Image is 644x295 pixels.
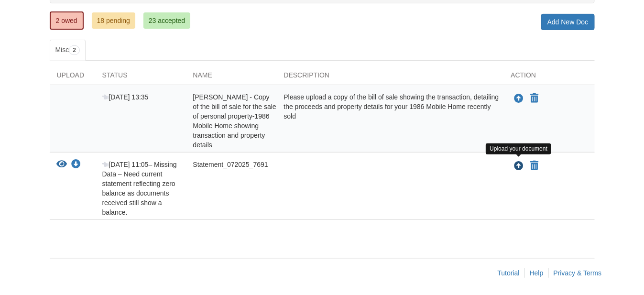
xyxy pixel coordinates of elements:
[541,14,595,30] a: Add New Doc
[277,92,504,150] div: Please upload a copy of the bill of sale showing the transaction, detailing the proceeds and prop...
[530,269,544,277] a: Help
[513,92,525,105] button: Upload Shelby Diamond - Copy of the bill of sale for the sale of personal property-1986 Mobile Ho...
[193,93,276,149] span: [PERSON_NAME] - Copy of the bill of sale for the sale of personal property-1986 Mobile Home showi...
[69,45,80,55] span: 2
[92,12,135,29] a: 18 pending
[513,160,525,172] button: Upload Statement_072025_7691
[143,12,190,29] a: 23 accepted
[50,40,86,61] a: Misc
[102,93,149,101] span: [DATE] 13:35
[57,160,67,170] button: View Statement_072025_7691
[95,160,186,217] div: – Missing Data – Need current statement reflecting zero balance as documents received still show ...
[530,93,540,104] button: Declare Shelby Diamond - Copy of the bill of sale for the sale of personal property-1986 Mobile H...
[193,161,268,168] span: Statement_072025_7691
[186,70,277,85] div: Name
[498,269,520,277] a: Tutorial
[277,70,504,85] div: Description
[50,11,84,30] a: 2 owed
[504,70,595,85] div: Action
[530,160,540,172] button: Declare Statement_072025_7691 not applicable
[554,269,602,277] a: Privacy & Terms
[486,143,551,154] div: Upload your document
[50,70,95,85] div: Upload
[71,161,81,169] a: Download Statement_072025_7691
[95,70,186,85] div: Status
[102,161,149,168] span: [DATE] 11:05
